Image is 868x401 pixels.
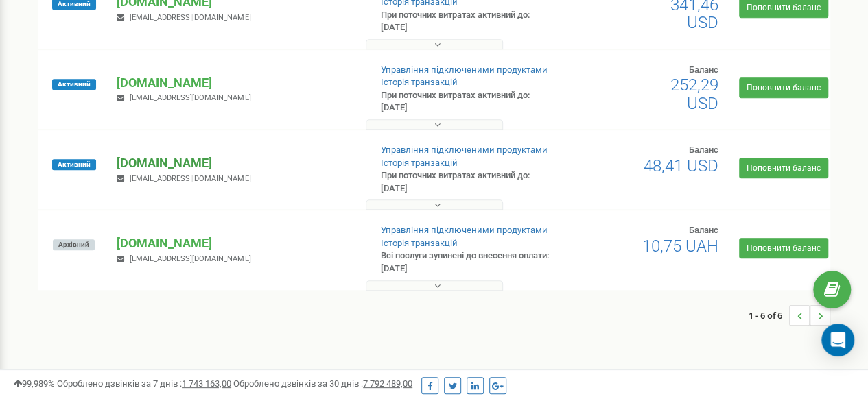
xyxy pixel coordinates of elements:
u: 7 792 489,00 [363,378,412,389]
span: Баланс [689,225,718,235]
span: 252,29 USD [670,75,718,112]
span: 10,75 UAH [642,236,718,256]
span: Активний [52,79,96,90]
a: Історія транзакцій [381,77,458,87]
span: [EMAIL_ADDRESS][DOMAIN_NAME] [130,93,250,102]
span: [EMAIL_ADDRESS][DOMAIN_NAME] [130,254,250,263]
a: Поповнити баланс [739,238,828,258]
span: Баланс [689,145,718,155]
a: Історія транзакцій [381,238,458,248]
span: 48,41 USD [644,156,718,175]
p: При поточних витратах активний до: [DATE] [381,9,556,34]
a: Управління підключеними продуктами [381,145,548,155]
a: Управління підключеними продуктами [381,64,548,75]
span: 99,989% [14,378,55,389]
span: Оброблено дзвінків за 30 днів : [233,378,412,389]
span: Оброблено дзвінків за 7 днів : [57,378,231,389]
p: [DOMAIN_NAME] [117,234,358,252]
u: 1 743 163,00 [182,378,231,389]
span: [EMAIL_ADDRESS][DOMAIN_NAME] [130,174,250,183]
span: Баланс [689,64,718,75]
p: Всі послуги зупинені до внесення оплати: [DATE] [381,250,556,275]
a: Поповнити баланс [739,158,828,178]
span: 1 - 6 of 6 [749,305,789,326]
span: Архівний [53,239,95,250]
p: При поточних витратах активний до: [DATE] [381,169,556,195]
p: [DOMAIN_NAME] [117,74,358,92]
a: Управління підключеними продуктами [381,225,548,235]
span: Активний [52,159,96,170]
p: [DOMAIN_NAME] [117,154,358,172]
p: При поточних витратах активний до: [DATE] [381,89,556,114]
a: Поповнити баланс [739,77,828,98]
nav: ... [749,291,830,339]
span: [EMAIL_ADDRESS][DOMAIN_NAME] [130,13,250,22]
a: Історія транзакцій [381,158,458,168]
div: Open Intercom Messenger [821,324,854,356]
